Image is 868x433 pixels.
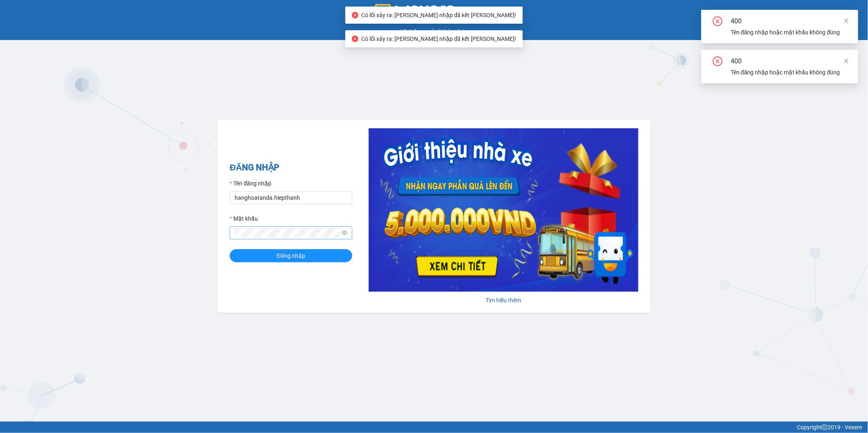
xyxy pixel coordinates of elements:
div: Hệ thống quản lý hàng hóa [2,27,866,36]
span: close-circle [713,16,723,28]
label: Tên đăng nhập [230,179,271,188]
input: Tên đăng nhập [230,191,352,204]
div: Copyright 2019 - Vexere [6,423,862,432]
span: GMS [462,6,493,21]
span: close [843,58,849,64]
span: eye [342,230,347,236]
img: banner-0 [369,128,638,292]
div: Tên đăng nhập hoặc mật khẩu không đúng [731,68,848,77]
label: Mật khẩu [230,214,258,223]
div: 400 [731,56,848,66]
div: Tên đăng nhập hoặc mật khẩu không đúng [731,28,848,37]
span: Có lỗi xảy ra: [PERSON_NAME] nhập đã kết [PERSON_NAME]! [362,12,517,18]
span: close [843,18,849,24]
h2: ĐĂNG NHẬP [230,161,352,174]
img: logo 2 [375,4,456,22]
button: Đăng nhập [230,249,352,262]
span: Đăng nhập [277,251,305,260]
span: close-circle [352,12,358,18]
span: close-circle [352,36,358,42]
input: Mật khẩu [235,228,340,237]
span: Có lỗi xảy ra: [PERSON_NAME] nhập đã kết [PERSON_NAME]! [362,36,517,42]
div: 400 [731,16,848,26]
div: Tìm hiểu thêm [369,296,638,305]
span: close-circle [713,56,723,68]
span: copyright [822,424,828,430]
